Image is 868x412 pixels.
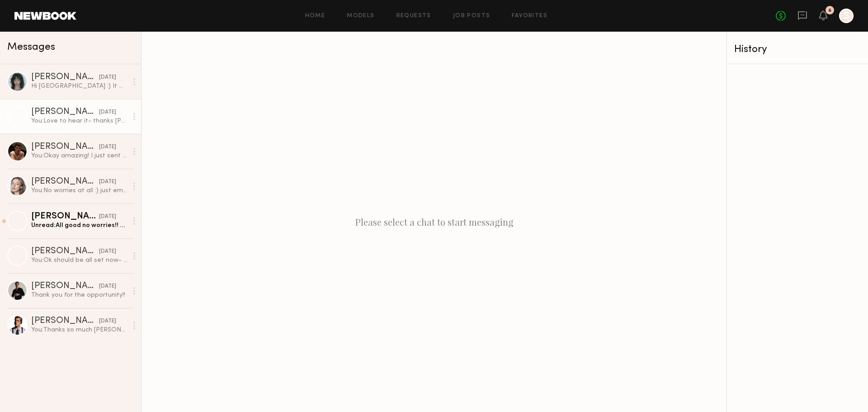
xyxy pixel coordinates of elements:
div: [DATE] [99,108,116,117]
span: Messages [7,42,55,52]
a: Home [305,13,325,19]
a: Job Posts [453,13,491,19]
div: [PERSON_NAME] [31,108,99,117]
div: You: Ok should be all set now- went through! [31,256,127,265]
div: [PERSON_NAME] [31,247,99,256]
a: Requests [396,13,431,19]
div: [PERSON_NAME] [31,142,99,152]
div: [DATE] [99,317,116,326]
div: [DATE] [99,178,116,186]
div: [DATE] [99,143,116,152]
div: [DATE] [99,282,116,291]
div: Please select a chat to start messaging [142,32,726,412]
div: [DATE] [99,213,116,221]
a: Models [347,13,374,19]
div: [PERSON_NAME] [31,177,99,186]
a: Favorites [512,13,547,19]
div: [DATE] [99,247,116,256]
div: You: Love to hear it- thanks [PERSON_NAME]! [31,117,127,125]
div: [PERSON_NAME] [31,212,99,221]
div: You: No worries at all :) just emailed you! [31,186,127,195]
div: [PERSON_NAME] [31,73,99,82]
a: S [839,9,854,23]
div: You: Okay amazing! I just sent over a package with our strawberry cans plus a few of our other pr... [31,152,127,160]
div: 6 [828,8,831,13]
div: Thank you for the opportunity!! [31,291,127,299]
div: History [734,44,861,55]
div: [PERSON_NAME] [31,282,99,291]
div: [PERSON_NAME] [31,317,99,326]
div: [DATE] [99,73,116,82]
div: Hi [GEOGRAPHIC_DATA] :) It was the rate!! For 3/ 4 videos plus IG stories my rate is typically ar... [31,82,127,90]
div: Unread: All good no worries!! Have a great weekend :) [31,221,127,230]
div: You: Thanks so much [PERSON_NAME]! [31,326,127,334]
